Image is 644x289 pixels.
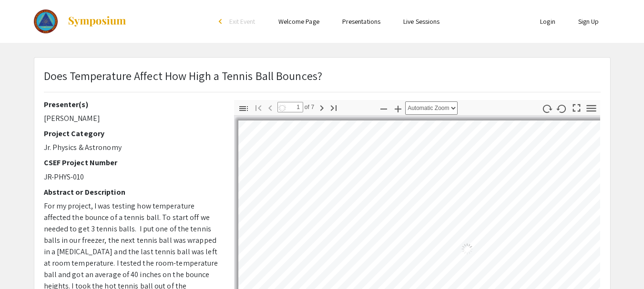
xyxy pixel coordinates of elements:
[342,17,380,26] a: Presentations
[583,101,599,115] button: Tools
[34,10,58,33] img: The 2023 Colorado Science & Engineering Fair
[578,17,599,26] a: Sign Up
[219,19,225,24] div: arrow_back_ios
[262,100,278,114] button: Previous Page
[405,101,458,115] select: Zoom
[278,17,319,26] a: Welcome Page
[376,101,392,115] button: Zoom Out
[568,100,584,114] button: Switch to Presentation Mode
[390,101,406,115] button: Zoom In
[34,10,127,33] a: The 2023 Colorado Science & Engineering Fair
[44,67,323,84] p: Does Temperature Affect How High a Tennis Ball Bounces?
[44,100,220,109] h2: Presenter(s)
[229,17,256,26] span: Exit Event
[326,100,342,114] button: Go to Last Page
[67,16,127,27] img: Symposium by ForagerOne
[540,17,555,26] a: Login
[250,100,266,114] button: Go to First Page
[44,129,220,138] h2: Project Category
[403,17,440,26] a: Live Sessions
[553,101,570,115] button: Rotate Counterclockwise
[235,101,252,115] button: Toggle Sidebar
[314,100,330,114] button: Next Page
[277,102,303,112] input: Page
[303,102,315,112] span: of 7
[539,101,555,115] button: Rotate Clockwise
[44,158,220,167] h2: CSEF Project Number
[44,188,220,197] h2: Abstract or Description
[44,113,220,124] p: [PERSON_NAME]
[44,142,220,153] p: Jr. Physics & Astronomy
[44,171,220,183] p: JR-PHYS-010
